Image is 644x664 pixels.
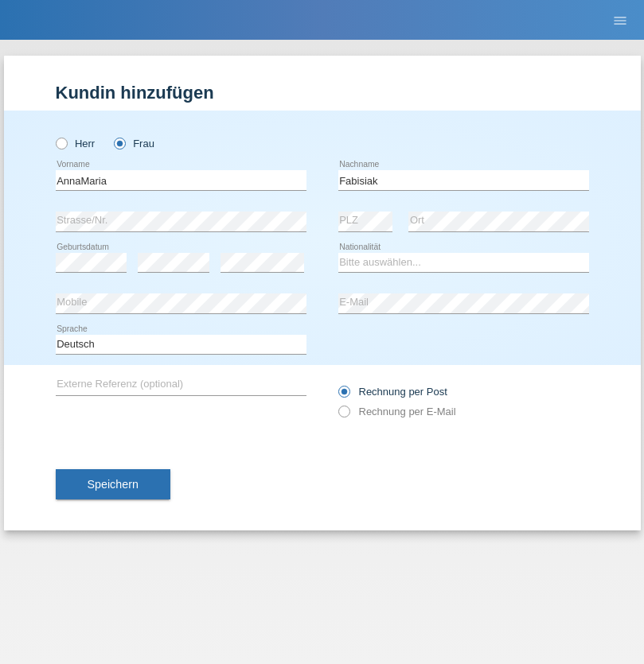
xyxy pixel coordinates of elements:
input: Rechnung per Post [338,386,349,406]
input: Rechnung per E-Mail [338,406,349,425]
button: Speichern [56,469,170,499]
label: Frau [114,138,154,149]
span: Speichern [88,478,139,491]
label: Rechnung per E-Mail [338,406,456,417]
h1: Kundin hinzufügen [56,83,589,103]
label: Herr [56,138,96,149]
input: Frau [114,138,124,148]
i: menu [612,13,628,29]
a: menu [604,15,636,25]
input: Herr [56,138,66,148]
label: Rechnung per Post [338,386,447,398]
